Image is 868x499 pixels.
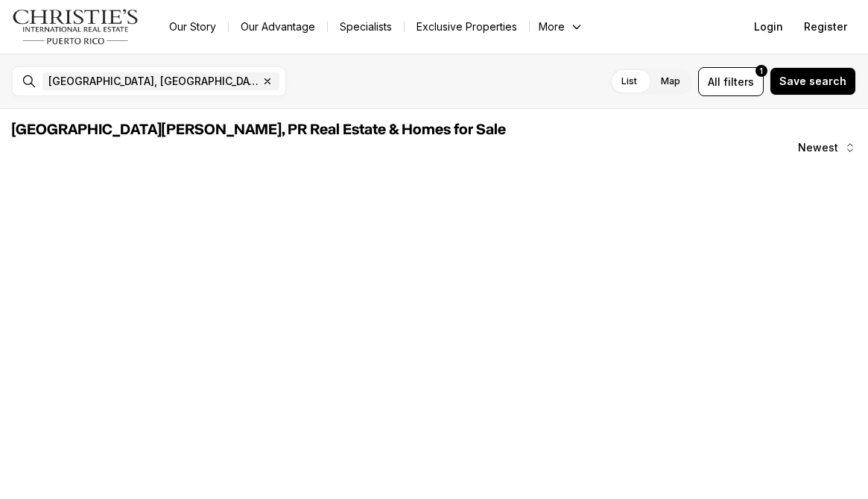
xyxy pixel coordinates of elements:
span: Save search [779,75,846,87]
label: List [609,68,649,95]
button: More [530,16,592,37]
button: Login [745,12,792,42]
span: [GEOGRAPHIC_DATA], [GEOGRAPHIC_DATA], [GEOGRAPHIC_DATA] [48,75,259,87]
span: Register [804,21,847,33]
img: logo [12,9,139,45]
button: Save search [770,67,856,95]
a: Our Story [157,16,228,37]
span: [GEOGRAPHIC_DATA][PERSON_NAME], PR Real Estate & Homes for Sale [12,122,506,137]
label: Map [649,68,692,95]
a: Specialists [328,16,404,37]
a: Our Advantage [229,16,327,37]
span: filters [723,74,754,90]
button: Newest [789,133,865,163]
span: 1 [760,65,763,77]
span: All [708,74,720,90]
button: Allfilters1 [698,67,764,96]
span: Newest [798,142,838,154]
span: Login [754,21,783,33]
button: Register [795,12,856,42]
a: Exclusive Properties [405,16,529,37]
